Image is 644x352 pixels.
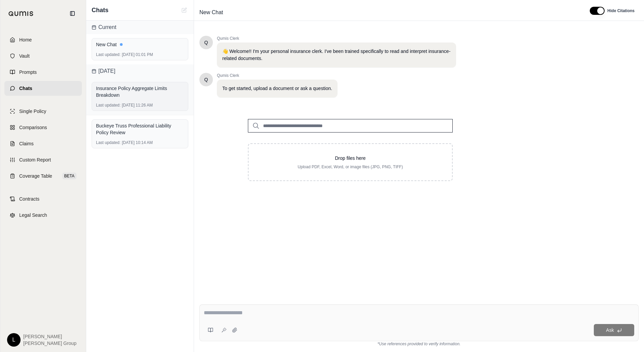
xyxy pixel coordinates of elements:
[19,124,47,131] span: Comparisons
[4,32,82,47] a: Home
[4,192,82,206] a: Contracts
[204,76,208,83] span: Hello
[19,36,32,43] span: Home
[96,85,184,98] div: Insurance Policy Aggregate Limits Breakdown
[217,36,456,41] span: Qumis Clerk
[259,155,441,162] p: Drop files here
[4,208,82,223] a: Legal Search
[19,53,30,59] span: Vault
[4,81,82,96] a: Chats
[19,108,46,115] span: Single Policy
[4,49,82,63] a: Vault
[7,333,21,347] div: L
[96,140,184,145] div: [DATE] 10:14 AM
[197,7,226,18] span: New Chat
[92,5,108,15] span: Chats
[67,8,78,19] button: Collapse sidebar
[199,341,639,347] div: *Use references provided to verify information.
[259,164,441,170] p: Upload PDF, Excel, Word, or image files (JPG, PNG, TIFF)
[197,7,582,18] div: Edit Title
[19,85,32,92] span: Chats
[217,73,337,78] span: Qumis Clerk
[23,340,76,347] span: [PERSON_NAME] Group
[86,21,194,34] div: Current
[96,41,184,48] div: New Chat
[222,48,451,62] p: 👋 Welcome!! I'm your personal insurance clerk. I've been trained specifically to read and interpr...
[4,169,82,183] a: Coverage TableBETA
[4,120,82,135] a: Comparisons
[19,140,34,147] span: Claims
[204,39,208,46] span: Hello
[222,85,332,92] p: To get started, upload a document or ask a question.
[96,52,121,57] span: Last updated:
[8,11,34,16] img: Qumis Logo
[19,212,47,218] span: Legal Search
[86,64,194,78] div: [DATE]
[96,140,121,145] span: Last updated:
[4,152,82,167] a: Custom Report
[4,136,82,151] a: Claims
[19,156,51,163] span: Custom Report
[62,173,76,179] span: BETA
[19,69,37,76] span: Prompts
[23,333,76,340] span: [PERSON_NAME]
[607,8,635,13] span: Hide Citations
[4,104,82,119] a: Single Policy
[96,102,121,108] span: Last updated:
[4,65,82,80] a: Prompts
[19,196,39,202] span: Contracts
[96,122,184,136] div: Buckeye Truss Professional Liability Policy Review
[606,327,614,333] span: Ask
[19,173,52,179] span: Coverage Table
[594,324,634,336] button: Ask
[96,102,184,108] div: [DATE] 11:26 AM
[96,52,184,57] div: [DATE] 01:01 PM
[180,6,188,14] button: New Chat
